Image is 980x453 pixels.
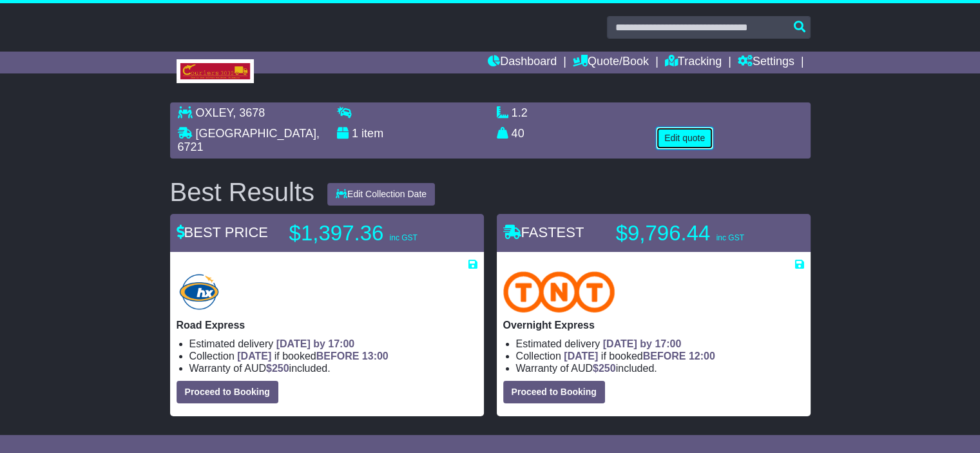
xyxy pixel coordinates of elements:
span: , 6721 [178,127,320,154]
span: OXLEY [196,106,233,119]
p: $9,796.44 [616,220,777,246]
span: BEFORE [643,351,686,361]
span: $ [266,363,289,374]
span: if booked [564,351,715,361]
span: BEFORE [316,351,360,361]
span: 250 [599,363,616,374]
img: Hunter Express: Road Express [177,271,222,313]
button: Proceed to Booking [177,381,278,403]
span: inc GST [716,233,744,242]
a: Tracking [665,52,722,73]
a: Quote/Book [573,52,649,73]
li: Estimated delivery [516,338,804,350]
span: 1.2 [512,106,528,119]
span: 1 [352,127,358,140]
li: Warranty of AUD included. [516,362,804,374]
span: 40 [512,127,524,140]
button: Proceed to Booking [503,381,605,403]
span: BEST PRICE [177,224,268,240]
span: item [361,127,383,140]
span: FASTEST [503,224,584,240]
span: if booked [237,351,388,361]
span: $ [593,363,616,374]
button: Edit quote [656,127,713,149]
a: Settings [738,52,794,73]
span: 13:00 [362,351,389,361]
img: TNT Domestic: Overnight Express [503,271,615,313]
li: Collection [189,350,477,362]
a: Dashboard [488,52,557,73]
div: Best Results [164,178,322,206]
span: inc GST [389,233,417,242]
p: Road Express [177,319,477,331]
span: [DATE] [564,351,598,361]
span: [GEOGRAPHIC_DATA] [196,127,316,140]
button: Edit Collection Date [327,183,435,206]
span: [DATE] by 17:00 [276,338,355,349]
span: 250 [272,363,289,374]
span: , 3678 [233,106,265,119]
li: Estimated delivery [189,338,477,350]
li: Collection [516,350,804,362]
p: Overnight Express [503,319,804,331]
span: [DATE] [237,351,271,361]
li: Warranty of AUD included. [189,362,477,374]
p: $1,397.36 [289,220,450,246]
span: 12:00 [689,351,715,361]
span: [DATE] by 17:00 [603,338,682,349]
